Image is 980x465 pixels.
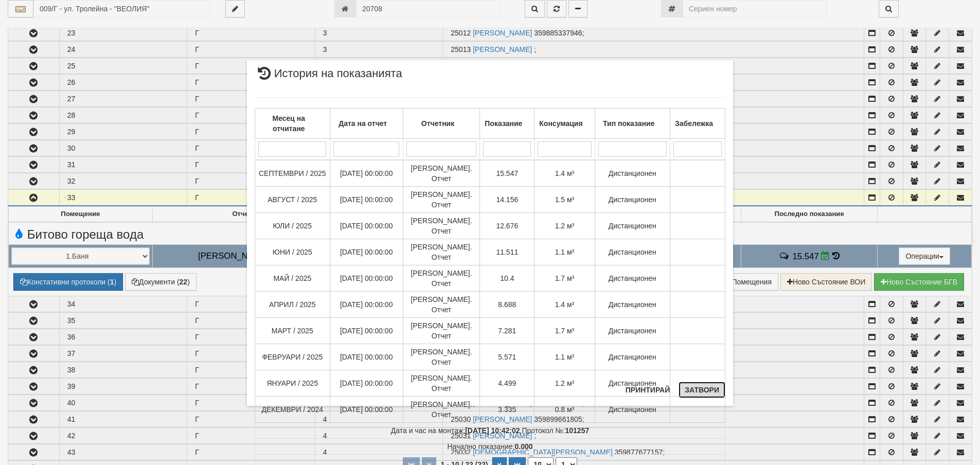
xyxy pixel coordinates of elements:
[595,186,670,212] td: Дистанционен
[447,442,532,451] span: Начално показание:
[496,222,518,230] span: 12.676
[500,274,514,282] span: 10.4
[555,169,575,177] span: 1.4 м³
[330,265,403,291] td: [DATE] 00:00:00
[595,212,670,239] td: Дистанционен
[403,317,480,344] td: [PERSON_NAME]. Отчет
[255,370,330,396] td: ЯНУАРИ / 2025
[480,108,534,138] th: Показание: No sort applied, activate to apply an ascending sort
[595,160,670,187] td: Дистанционен
[565,426,590,435] strong: 101257
[403,265,480,291] td: [PERSON_NAME]. Отчет
[555,248,575,256] span: 1.1 м³
[338,119,387,128] b: Дата на отчет
[515,442,533,451] strong: 0.000
[330,212,403,239] td: [DATE] 00:00:00
[603,119,654,128] b: Тип показание
[255,422,725,438] td: ,
[485,119,522,128] b: Показание
[555,405,575,414] span: 0.8 м³
[498,405,516,414] span: 3.335
[273,114,306,133] b: Месец на отчитане
[403,108,480,138] th: Отчетник: No sort applied, activate to apply an ascending sort
[330,370,403,396] td: [DATE] 00:00:00
[539,119,582,128] b: Консумация
[330,291,403,317] td: [DATE] 00:00:00
[498,300,516,309] span: 8.688
[496,169,518,177] span: 15.547
[555,353,575,361] span: 1.1 м³
[595,239,670,265] td: Дистанционен
[498,327,516,335] span: 7.281
[255,291,330,317] td: АПРИЛ / 2025
[595,370,670,396] td: Дистанционен
[496,248,518,256] span: 11.511
[403,370,480,396] td: [PERSON_NAME]. Отчет
[421,119,454,128] b: Отчетник
[403,186,480,212] td: [PERSON_NAME]. Отчет
[391,426,520,435] span: Дата и час на монтаж:
[403,160,480,187] td: [PERSON_NAME]. Отчет
[255,108,330,138] th: Месец на отчитане: No sort applied, activate to apply an ascending sort
[255,212,330,239] td: ЮЛИ / 2025
[255,186,330,212] td: АВГУСТ / 2025
[595,108,670,138] th: Тип показание: No sort applied, activate to apply an ascending sort
[555,300,575,309] span: 1.4 м³
[330,108,403,138] th: Дата на отчет: No sort applied, activate to apply an ascending sort
[595,291,670,317] td: Дистанционен
[330,186,403,212] td: [DATE] 00:00:00
[330,317,403,344] td: [DATE] 00:00:00
[255,239,330,265] td: ЮНИ / 2025
[330,160,403,187] td: [DATE] 00:00:00
[555,222,575,230] span: 1.2 м³
[555,274,575,282] span: 1.7 м³
[675,119,713,128] b: Забележка
[465,426,520,435] strong: [DATE] 10:42:02
[595,396,670,422] td: Дистанционен
[555,327,575,335] span: 1.7 м³
[330,344,403,370] td: [DATE] 00:00:00
[498,379,516,387] span: 4.499
[403,212,480,239] td: [PERSON_NAME]. Отчет
[534,108,595,138] th: Консумация: No sort applied, activate to apply an ascending sort
[522,426,589,435] span: Протокол №:
[255,317,330,344] td: МАРТ / 2025
[403,344,480,370] td: [PERSON_NAME]. Отчет
[403,239,480,265] td: [PERSON_NAME]. Отчет
[595,317,670,344] td: Дистанционен
[498,353,516,361] span: 5.571
[496,195,518,204] span: 14.156
[255,344,330,370] td: ФЕВРУАРИ / 2025
[403,396,480,422] td: [PERSON_NAME]. Отчет
[255,265,330,291] td: МАЙ / 2025
[330,396,403,422] td: [DATE] 00:00:00
[555,379,575,387] span: 1.2 м³
[670,108,725,138] th: Забележка: No sort applied, activate to apply an ascending sort
[595,344,670,370] td: Дистанционен
[403,291,480,317] td: [PERSON_NAME]. Отчет
[255,68,402,87] span: История на показанията
[330,239,403,265] td: [DATE] 00:00:00
[595,265,670,291] td: Дистанционен
[255,396,330,422] td: ДЕКЕМВРИ / 2024
[555,195,575,204] span: 1.5 м³
[255,160,330,187] td: СЕПТЕМВРИ / 2025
